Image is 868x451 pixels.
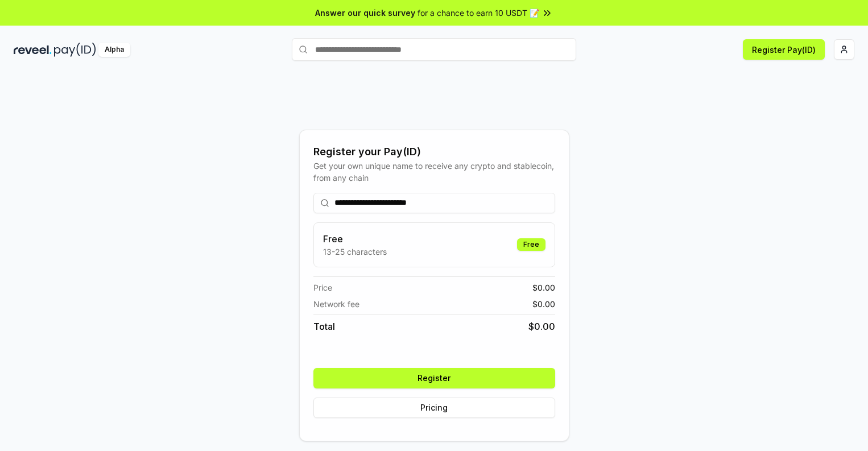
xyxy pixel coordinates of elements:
[532,282,555,293] span: $ 0.00
[528,320,555,333] span: $ 0.00
[54,43,96,57] img: pay_id
[313,282,332,293] span: Price
[313,368,555,388] button: Register
[313,144,555,160] div: Register your Pay(ID)
[315,7,415,19] span: Answer our quick survey
[313,160,555,184] div: Get your own unique name to receive any crypto and stablecoin, from any chain
[313,298,359,310] span: Network fee
[517,238,545,251] div: Free
[743,39,825,60] button: Register Pay(ID)
[532,298,555,310] span: $ 0.00
[98,43,130,57] div: Alpha
[418,7,539,19] span: for a chance to earn 10 USDT 📝
[14,43,52,57] img: reveel_dark
[323,232,387,246] h3: Free
[323,246,387,258] p: 13-25 characters
[313,398,555,418] button: Pricing
[313,320,335,333] span: Total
